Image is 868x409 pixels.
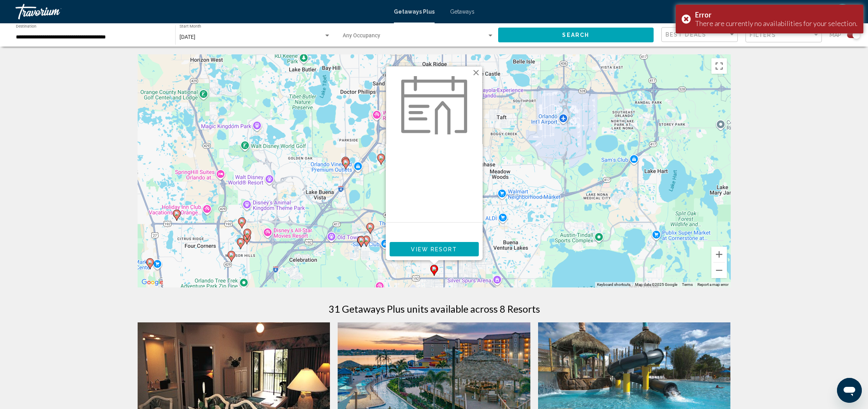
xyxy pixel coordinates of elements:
img: week.svg [401,76,467,134]
button: Zoom out [711,263,727,278]
a: Travorium [16,4,386,19]
a: Open this area in Google Maps (opens a new window) [140,277,165,287]
span: [DATE] [179,34,195,40]
button: Zoom in [711,247,727,262]
button: User Menu [832,3,852,20]
span: Best Deals [666,31,706,38]
mat-select: Sort by [666,31,735,38]
iframe: Button to launch messaging window [837,378,862,403]
button: Close [470,67,482,78]
span: View Resort [411,246,457,252]
a: Terms [682,282,693,287]
button: View Resort [390,242,479,256]
a: Report a map error [697,282,728,287]
span: Map [830,30,841,40]
a: Getaways [450,9,475,15]
div: There are currently no availabilities for your selection. [695,19,858,28]
button: Keyboard shortcuts [597,282,630,287]
button: Filter [745,27,822,43]
a: Getaways Plus [394,9,435,15]
div: Error [695,10,858,19]
button: Search [498,28,654,42]
span: Search [562,32,589,38]
span: Map data ©2025 Google [635,282,677,287]
h1: 31 Getaways Plus units available across 8 Resorts [328,303,540,315]
img: Google [140,277,165,287]
span: Filters [750,32,776,38]
button: Toggle fullscreen view [711,58,727,74]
